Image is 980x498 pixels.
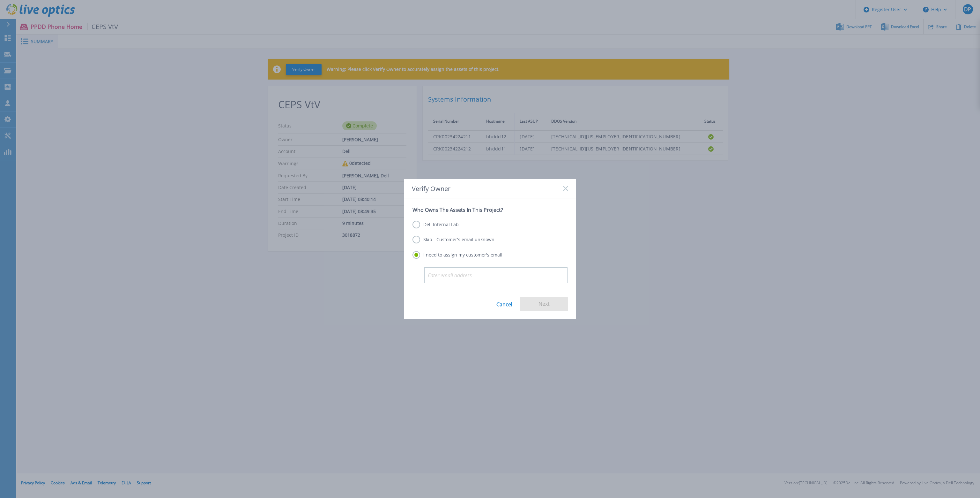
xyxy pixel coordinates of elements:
[412,221,459,228] label: Dell Internal Lab
[520,297,568,311] button: Next
[424,267,568,283] input: Enter email address
[412,207,568,213] p: Who Owns The Assets In This Project?
[412,236,494,243] label: Skip - Customer's email unknown
[412,251,502,259] label: I need to assign my customer's email
[412,185,450,192] span: Verify Owner
[496,297,512,311] a: Cancel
